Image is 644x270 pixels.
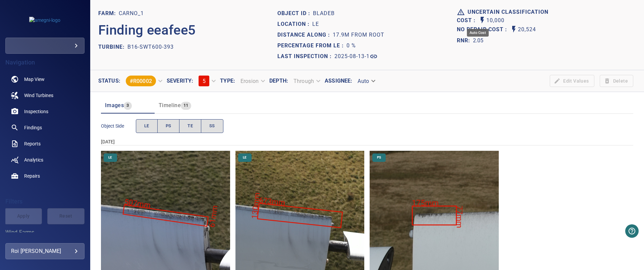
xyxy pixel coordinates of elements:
[5,103,85,120] a: inspections noActive
[239,155,251,160] span: LE
[159,102,181,108] span: Timeline
[193,73,220,89] div: 5
[98,9,119,17] p: FARM:
[457,27,510,33] h1: No Repair Cost :
[101,123,136,129] span: Object Side
[167,78,193,84] label: Severity :
[181,102,191,109] span: 11
[352,75,380,87] div: Auto
[333,31,384,39] p: 17.9m from root
[98,78,120,84] label: Status :
[457,35,484,46] span: The ratio of the additional incurred cost of repair in 1 year and the cost of repairing today. Fi...
[104,155,116,160] span: LE
[277,31,333,39] p: Distance along :
[201,119,223,133] button: SS
[5,136,85,152] a: reports noActive
[518,25,536,34] p: 20,524
[486,16,504,25] p: 10,000
[468,9,551,15] h1: Uncertain classification
[334,52,378,60] a: 2025-08-13-1
[98,20,196,40] p: Finding eeafee5
[5,152,85,168] a: analytics noActive
[98,43,127,51] p: TURBINE:
[120,73,167,89] div: #R00002
[277,52,334,60] p: Last Inspection :
[457,17,478,24] h1: Cost :
[457,37,473,45] h1: RNR:
[373,155,385,160] span: PS
[24,108,48,115] span: Inspections
[166,122,171,130] span: PS
[24,124,42,131] span: Findings
[24,140,41,147] span: Reports
[5,59,85,66] h4: Navigation
[5,120,85,136] a: findings noActive
[313,9,335,17] p: bladeB
[277,20,312,28] p: Location :
[5,230,85,235] label: Wind Farms
[457,25,510,34] span: Projected additional costs incurred by waiting 1 year to repair. This is a function of possible i...
[325,78,352,84] label: Assignee :
[105,102,124,108] span: Images
[5,71,85,87] a: map noActive
[127,43,174,51] p: B16-SWT600-393
[126,76,156,86] div: #R00002
[510,25,518,33] svg: Auto No Repair Cost
[334,52,370,60] p: 2025-08-13-1
[144,122,149,130] span: LE
[5,168,85,184] a: repairs noActive
[277,42,346,50] p: Percentage from LE :
[473,37,484,45] p: 2.05
[136,119,158,133] button: LE
[269,78,288,84] label: Depth :
[346,42,356,50] p: 0 %
[5,38,85,54] div: amegni
[288,75,325,87] div: Through
[24,92,53,99] span: Wind Turbines
[457,16,478,25] span: The base labour and equipment costs to repair the finding. Does not include the loss of productio...
[11,246,79,257] div: Roi [PERSON_NAME]
[547,75,597,87] span: This finding could not be edited because it is included in a repair order
[209,122,215,130] span: SS
[24,76,45,83] span: Map View
[136,119,223,133] div: objectSide
[24,173,40,179] span: Repairs
[24,156,43,163] span: Analytics
[5,87,85,103] a: windturbines noActive
[187,122,193,130] span: TE
[467,29,489,37] div: Auto Cost
[5,198,85,205] h4: Filters
[29,17,60,24] img: amegni-logo
[157,119,180,133] button: PS
[597,75,636,87] span: This finding could not be deleted because it is included in a repair order
[101,138,633,145] div: [DATE]
[478,16,486,24] svg: Auto Cost
[119,9,144,17] p: Carno_1
[179,119,201,133] button: TE
[124,102,131,109] span: 3
[126,78,156,84] span: #R00002
[277,9,313,17] p: Object ID :
[220,78,235,84] label: Type :
[120,73,167,89] div: This finding cannot be updated because it is included in a repair order
[203,78,206,84] span: 5
[235,75,269,87] div: Erosion
[312,20,319,28] p: LE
